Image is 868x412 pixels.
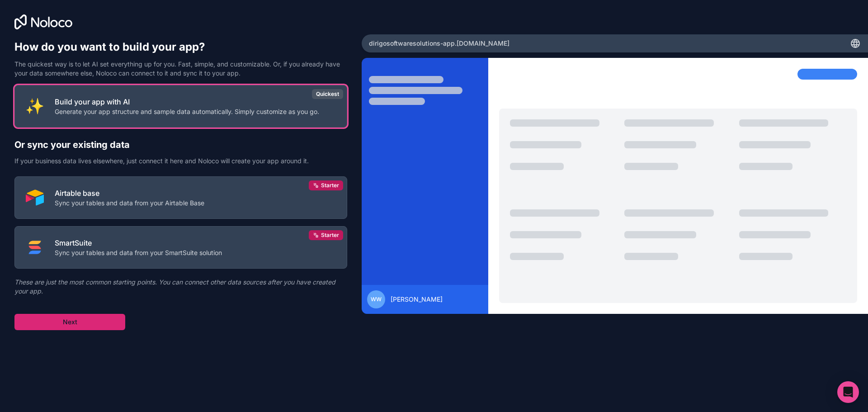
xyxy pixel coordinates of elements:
[26,97,44,115] img: INTERNAL_WITH_AI
[26,238,44,256] img: SMART_SUITE
[391,295,443,304] span: [PERSON_NAME]
[26,189,44,207] img: AIRTABLE
[55,248,222,257] p: Sync your tables and data from your SmartSuite solution
[55,96,319,107] p: Build your app with AI
[321,182,339,189] span: Starter
[371,296,382,303] span: WW
[837,381,859,403] div: Open Intercom Messenger
[312,89,343,99] div: Quickest
[55,107,319,116] p: Generate your app structure and sample data automatically. Simply customize as you go.
[55,199,204,208] p: Sync your tables and data from your Airtable Base
[14,226,347,269] button: SMART_SUITESmartSuiteSync your tables and data from your SmartSuite solutionStarter
[14,156,347,166] p: If your business data lives elsewhere, just connect it here and Noloco will create your app aroun...
[369,39,509,48] span: dirigosoftwaresolutions-app .[DOMAIN_NAME]
[55,237,222,248] p: SmartSuite
[14,176,347,219] button: AIRTABLEAirtable baseSync your tables and data from your Airtable BaseStarter
[14,278,347,296] p: These are just the most common starting points. You can connect other data sources after you have...
[55,188,204,199] p: Airtable base
[14,138,347,151] h2: Or sync your existing data
[14,85,347,128] button: INTERNAL_WITH_AIBuild your app with AIGenerate your app structure and sample data automatically. ...
[321,232,339,239] span: Starter
[14,60,347,78] p: The quickest way is to let AI set everything up for you. Fast, simple, and customizable. Or, if y...
[14,314,125,330] button: Next
[14,40,347,54] h1: How do you want to build your app?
